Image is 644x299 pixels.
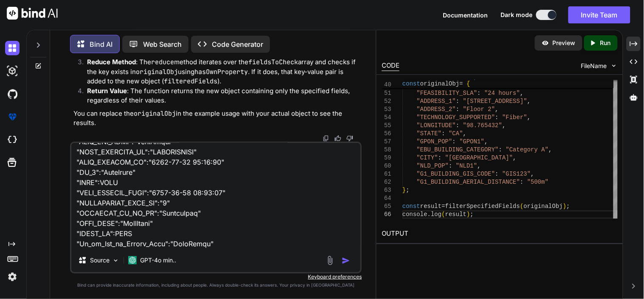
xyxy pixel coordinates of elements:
span: ; [406,187,410,194]
img: premium [5,110,20,124]
button: Documentation [443,11,488,20]
span: originalObj [524,203,563,210]
span: } [402,187,406,194]
span: "500m" [527,179,548,185]
div: 64 [382,194,391,202]
span: console [402,211,427,218]
span: ; [470,211,474,218]
p: Run [600,39,611,47]
div: 66 [382,211,391,219]
span: , [527,114,531,121]
li: : The method iterates over the array and checks if the key exists in using . If it does, that key... [80,57,360,86]
span: ) [467,211,470,218]
span: : [495,114,499,121]
h2: OUTPUT [377,224,623,244]
span: . [427,211,431,218]
span: "12.345678" [460,82,499,88]
p: Source [90,256,110,265]
span: ( [520,203,523,210]
p: GPT-4o min.. [140,256,176,265]
img: like [335,135,341,142]
span: originalObj [420,80,459,87]
span: "TECHNOLOGY_SUPPORTED" [417,114,495,121]
img: chevron down [610,62,618,69]
span: ; [567,203,570,210]
img: cloudideIcon [5,133,20,147]
img: darkAi-studio [5,64,20,78]
div: 53 [382,105,391,114]
button: Invite Team [568,6,630,23]
p: Web Search [143,39,182,49]
span: : [456,106,459,113]
span: , [495,106,499,113]
span: "ADDRESS_2" [417,106,456,113]
p: Bind can provide inaccurate information, including about people. Always double-check its answers.... [70,282,362,288]
div: 65 [382,202,391,211]
span: , [478,162,481,169]
code: filteredFields [164,77,217,85]
strong: Return Value [87,87,127,95]
span: const [402,80,420,87]
img: Pick Models [112,257,119,264]
span: "FEASIBILITY_SLA" [417,90,478,97]
span: const [402,203,420,210]
span: : [495,171,499,177]
p: You can replace the in the example usage with your actual object to see the results. [73,109,360,128]
p: Code Generator [212,39,263,49]
img: attachment [325,256,335,265]
span: = [442,203,445,210]
span: "CA" [449,130,463,137]
span: "GPON1" [460,138,485,145]
img: dislike [346,135,353,142]
span: "STATE" [417,130,442,137]
strong: Reduce Method [87,58,136,66]
span: Dark mode [501,11,533,19]
div: 55 [382,122,391,130]
span: "Category A" [506,146,549,153]
img: Bind AI [7,7,58,20]
img: GPT-4o mini [128,256,137,265]
p: Preview [553,39,576,47]
code: reduce [151,58,174,66]
span: , [502,122,506,129]
span: "NLD1" [456,162,477,169]
span: : [453,82,456,88]
div: 62 [382,178,391,186]
span: , [520,90,523,97]
code: originalObj [136,68,178,76]
div: 60 [382,162,391,170]
span: = [460,80,463,87]
span: "LONGITUDE" [417,122,456,129]
span: result [420,203,442,210]
span: : [520,179,523,185]
span: : [442,130,445,137]
img: icon [342,256,350,265]
span: "LATITUDE" [417,82,453,88]
div: 51 [382,89,391,97]
p: Keyboard preferences [70,273,362,280]
div: 56 [382,130,391,138]
div: 52 [382,97,391,105]
span: , [527,98,531,105]
img: preview [542,39,549,47]
div: 54 [382,114,391,122]
span: { [467,80,470,87]
span: filterSpecifiedFields [445,203,520,210]
span: : [453,138,456,145]
div: 58 [382,146,391,154]
span: "98.765432" [463,122,502,129]
span: FileName [581,62,607,70]
span: : [438,154,442,161]
span: , [499,82,502,88]
span: "G1_BUILDING_GIS_CODE" [417,171,495,177]
img: settings [5,270,20,284]
span: , [531,171,534,177]
div: 61 [382,170,391,178]
span: result [445,211,467,218]
span: "[GEOGRAPHIC_DATA]" [445,154,513,161]
img: copy [323,135,329,142]
span: : [456,122,459,129]
span: ) [563,203,566,210]
img: githubDark [5,87,20,101]
span: : [449,162,452,169]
